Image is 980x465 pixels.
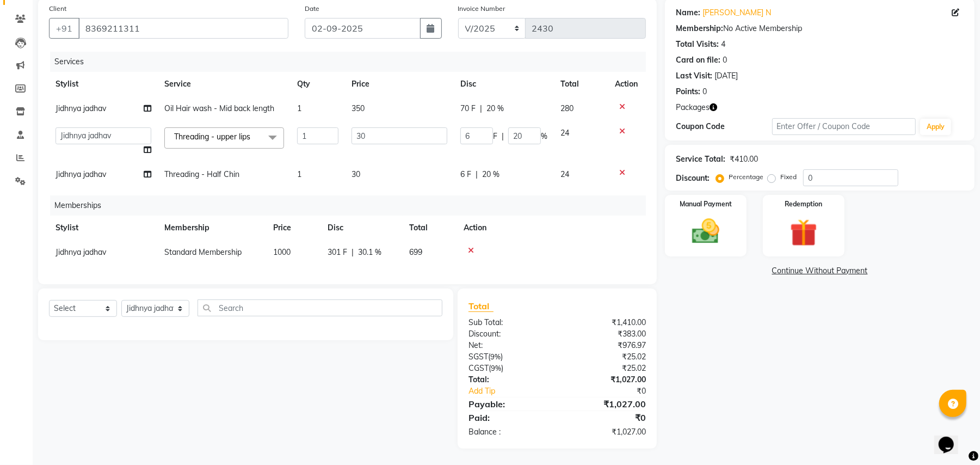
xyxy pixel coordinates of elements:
span: Jidhnya jadhav [56,169,106,179]
div: Payable: [460,397,557,411]
div: Memberships [50,195,654,216]
div: Services [50,52,654,72]
span: 24 [560,128,569,138]
span: % [541,131,547,142]
th: Total [554,72,608,96]
div: Discount: [460,328,557,340]
div: Balance : [460,426,557,438]
div: 0 [723,54,727,66]
span: CGST [469,363,489,373]
input: Search [198,299,442,316]
span: 1 [297,103,301,113]
span: 699 [409,247,422,257]
th: Action [457,216,646,240]
div: [DATE] [714,70,738,82]
th: Price [345,72,454,96]
label: Client [49,4,66,14]
div: Points: [676,86,700,97]
input: Enter Offer / Coupon Code [772,118,916,135]
div: ₹25.02 [557,363,654,374]
span: Threading - Half Chin [164,169,239,179]
div: Membership: [676,23,723,34]
th: Disc [321,216,403,240]
span: 350 [352,103,365,113]
span: Jidhnya jadhav [56,103,106,113]
div: ₹0 [574,386,654,397]
button: Apply [920,119,951,135]
span: 280 [560,103,574,113]
span: | [502,131,504,142]
span: 30.1 % [358,247,381,258]
img: _gift.svg [781,216,826,250]
div: ₹383.00 [557,328,654,340]
th: Qty [291,72,345,96]
div: 0 [702,86,707,97]
div: ( ) [460,351,557,363]
img: _cash.svg [683,216,728,247]
th: Service [158,72,291,96]
div: Coupon Code [676,121,772,132]
a: [PERSON_NAME] N [702,7,771,19]
span: Total [469,301,494,312]
div: ₹976.97 [557,340,654,351]
span: 70 F [460,103,476,114]
span: Threading - upper lips [174,132,250,142]
div: ₹1,027.00 [557,397,654,411]
th: Stylist [49,216,158,240]
div: Card on file: [676,54,720,66]
span: | [352,247,354,258]
span: Packages [676,102,710,113]
label: Date [305,4,319,14]
div: 4 [721,39,725,50]
label: Redemption [785,199,822,209]
iframe: chat widget [934,421,969,454]
button: +91 [49,18,79,39]
span: 301 F [328,247,347,258]
span: | [476,169,478,180]
th: Stylist [49,72,158,96]
div: Total Visits: [676,39,719,50]
span: 24 [560,169,569,179]
a: x [250,132,255,142]
span: 9% [490,352,501,361]
div: ₹1,410.00 [557,317,654,328]
span: SGST [469,352,488,362]
div: ₹0 [557,411,654,424]
label: Percentage [729,172,763,182]
span: 1 [297,169,301,179]
span: Jidhnya jadhav [56,247,106,257]
span: 6 F [460,169,471,180]
span: | [480,103,482,114]
input: Search by Name/Mobile/Email/Code [78,18,288,39]
label: Invoice Number [458,4,506,14]
th: Membership [158,216,267,240]
div: Service Total: [676,154,725,165]
div: No Active Membership [676,23,964,34]
div: ₹1,027.00 [557,374,654,386]
span: 20 % [486,103,504,114]
div: Net: [460,340,557,351]
div: Name: [676,7,700,19]
span: 9% [491,364,501,372]
div: Sub Total: [460,317,557,328]
label: Manual Payment [680,199,732,209]
div: Paid: [460,411,557,424]
div: Last Visit: [676,70,712,82]
a: Add Tip [460,386,574,397]
span: Standard Membership [164,247,242,257]
div: ₹410.00 [730,154,758,165]
th: Total [403,216,457,240]
span: 1000 [273,247,291,257]
a: Continue Without Payment [667,265,972,277]
div: ₹1,027.00 [557,426,654,438]
th: Disc [454,72,554,96]
div: Discount: [676,173,710,184]
span: F [493,131,497,142]
div: ( ) [460,363,557,374]
th: Action [608,72,646,96]
span: Oil Hair wash - Mid back length [164,103,274,113]
span: 30 [352,169,360,179]
div: Total: [460,374,557,386]
div: ₹25.02 [557,351,654,363]
label: Fixed [780,172,797,182]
